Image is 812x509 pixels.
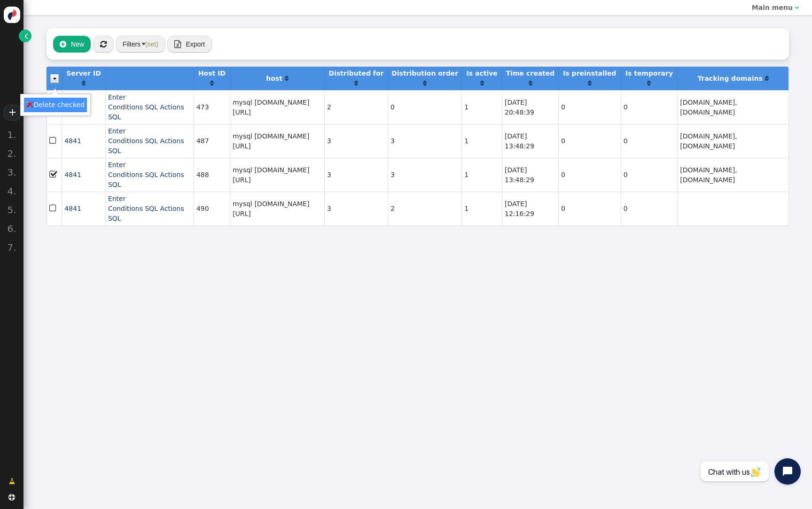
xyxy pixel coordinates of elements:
td: mysql [DOMAIN_NAME][URL] [230,124,324,158]
td: 1 [461,90,502,124]
b: Is temporary [625,69,673,77]
span: Click to sort [423,80,427,86]
b: Is preinstalled [563,69,616,77]
span:  [49,134,58,147]
td: mysql [DOMAIN_NAME][URL] [230,90,324,124]
span: Click to sort [210,80,214,86]
span: Click to sort [588,80,592,86]
td: 0 [558,158,621,192]
td: 0 [388,90,461,124]
a:  [82,79,86,87]
img: icon_delete.png [26,101,34,109]
td: 0 [558,90,621,124]
img: trigger_black.png [142,43,145,45]
span: Click to sort [82,80,86,86]
td: 1 [461,158,502,192]
td: 473 [194,90,230,124]
a:  [210,79,214,87]
td: [DATE] 13:48:29 [502,124,558,158]
td: 490 [194,192,230,225]
a:  [588,79,592,87]
a:  [2,473,22,490]
span: 4841 [64,205,81,212]
button: Filters (set) [116,36,165,53]
a:  [480,79,484,87]
td: 2 [388,192,461,225]
a: Conditions SQL [108,171,158,178]
b: Host ID [198,69,226,77]
a:  [354,79,358,87]
span:  [174,40,181,48]
td: [DOMAIN_NAME], [DOMAIN_NAME] [677,158,789,192]
span:  [8,494,15,501]
span: Click to sort [480,80,484,86]
td: 488 [194,158,230,192]
td: mysql [DOMAIN_NAME][URL] [230,192,324,225]
td: 3 [324,158,388,192]
span: Click to sort [285,75,289,82]
td: 0 [621,90,678,124]
a: Enter [108,195,126,202]
b: Server ID [66,69,101,77]
a:  [19,30,31,42]
b: Main menu [752,4,793,11]
span:  [49,168,58,181]
span:  [24,31,28,41]
td: 2 [324,90,388,124]
img: logo-icon.svg [4,7,20,23]
td: [DATE] 12:16:29 [502,192,558,225]
td: 1 [461,192,502,225]
td: 1 [461,124,502,158]
td: 0 [558,192,621,225]
td: Delete checked [24,98,87,112]
span:  [49,202,58,215]
span: Export [186,40,204,48]
button: New [53,36,91,53]
b: Time created [506,69,555,77]
td: [DOMAIN_NAME], [DOMAIN_NAME] [677,90,789,124]
td: 0 [621,158,678,192]
a: Conditions SQL [108,205,158,212]
a:  [765,75,769,82]
a:  [529,79,532,87]
td: 0 [621,192,678,225]
span:  [100,40,107,48]
span: Click to sort [765,75,769,82]
td: [DATE] 13:48:29 [502,158,558,192]
span: (set) [145,40,158,48]
span:  [9,477,15,486]
a:  [647,79,651,87]
button:  [93,36,114,53]
td: 3 [324,124,388,158]
a: 4841 [64,137,81,145]
a: Conditions SQL [108,137,158,145]
button:  Export [167,36,212,53]
td: mysql [DOMAIN_NAME][URL] [230,158,324,192]
b: Tracking domains [697,75,762,82]
a: Conditions SQL [108,103,158,111]
b: Distribution order [391,69,458,77]
td: 0 [558,124,621,158]
td: 0 [621,124,678,158]
span: Click to sort [354,80,358,86]
td: 487 [194,124,230,158]
a: + [4,105,21,121]
a:  [285,75,289,82]
img: icon_dropdown_trigger.png [50,74,59,83]
b: Distributed for [329,69,384,77]
td: 3 [388,158,461,192]
td: [DATE] 20:48:39 [502,90,558,124]
td: 3 [324,192,388,225]
b: Is active [467,69,498,77]
b: host [266,75,282,82]
td: 3 [388,124,461,158]
span:  [60,40,66,48]
span:  [795,4,799,11]
a: 4841 [64,171,81,178]
a: Enter [108,127,126,135]
a: Enter [108,93,126,101]
span: Click to sort [529,80,532,86]
span: Click to sort [647,80,651,86]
